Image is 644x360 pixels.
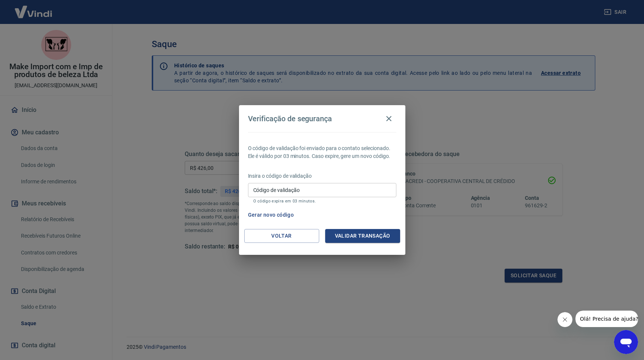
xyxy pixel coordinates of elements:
iframe: Mensagem da empresa [575,311,638,327]
button: Gerar novo código [245,208,297,222]
iframe: Botão para abrir a janela de mensagens [614,330,638,354]
button: Voltar [244,229,319,243]
iframe: Fechar mensagem [557,312,572,327]
button: Validar transação [325,229,400,243]
p: O código expira em 03 minutos. [253,199,391,204]
span: Olá! Precisa de ajuda? [4,5,63,11]
h4: Verificação de segurança [248,114,332,123]
p: O código de validação foi enviado para o contato selecionado. Ele é válido por 03 minutos. Caso e... [248,144,396,160]
p: Insira o código de validação [248,172,396,180]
